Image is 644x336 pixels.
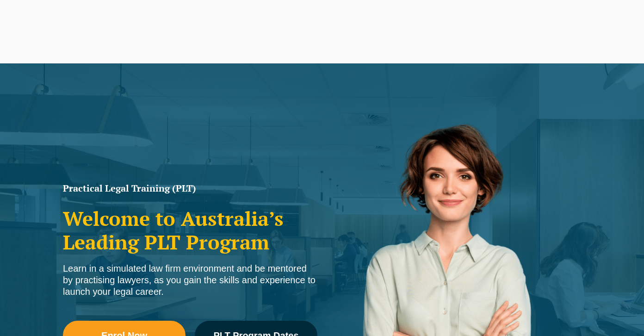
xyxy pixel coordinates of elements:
[63,263,317,298] div: Learn in a simulated law firm environment and be mentored by practising lawyers, as you gain the ...
[63,184,317,193] h1: Practical Legal Training (PLT)
[63,207,317,254] h2: Welcome to Australia’s Leading PLT Program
